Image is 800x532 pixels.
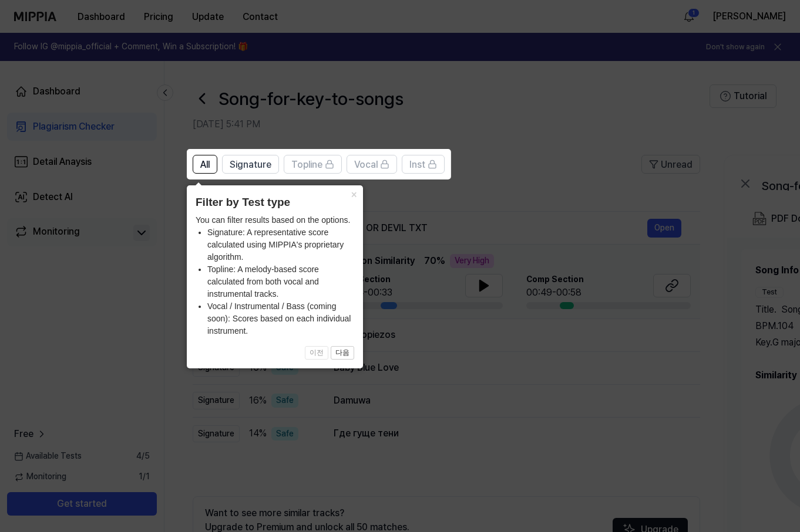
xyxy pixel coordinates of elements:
span: Signature [230,158,271,172]
button: Close [344,185,363,202]
div: You can filter results based on the options. [196,214,354,337]
li: Signature: A representative score calculated using MIPPIA's proprietary algorithm. [207,226,354,263]
li: Vocal / Instrumental / Bass (coming soon): Scores based on each individual instrument. [207,300,354,337]
header: Filter by Test type [196,194,354,211]
span: Topline [291,158,322,172]
li: Topline: A melody-based score calculated from both vocal and instrumental tracks. [207,263,354,300]
button: All [193,155,217,174]
button: Signature [222,155,279,174]
button: 다음 [331,346,354,360]
button: Topline [284,155,342,174]
span: Vocal [354,158,378,172]
button: Vocal [347,155,397,174]
button: Inst [402,155,445,174]
span: All [200,158,210,172]
span: Inst [409,158,425,172]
